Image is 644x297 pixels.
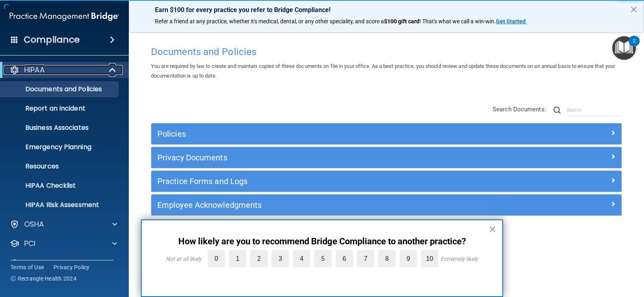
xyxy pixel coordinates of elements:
div: Not at all likely [166,256,202,262]
p: Resources [5,162,115,170]
span: You are required by law to create and maintain copies of these documents on file in your office. ... [151,63,615,79]
div: 2 [633,41,636,51]
label: 0 [208,250,225,267]
label: 6 [336,250,353,267]
strong: Get Started [496,18,526,25]
p: Earn $100 for every practice you refer to Bridge Compliance! [155,6,618,14]
p: Emergency Planning [5,143,115,151]
strong: $100 gift card [384,18,419,25]
label: 10 [421,250,438,267]
p: HIPAA Risk Assessment [5,201,115,209]
img: ic-search.3b580494.png [553,107,561,114]
p: OSHA [24,219,44,229]
label: 9 [400,250,417,267]
h5: Privacy Documents [157,153,498,162]
button: Close [489,223,496,236]
h5: Employee Acknowledgments [157,201,498,209]
h5: Practice Forms and Logs [157,177,498,186]
p: OfficeSafe University [24,258,100,268]
label: 8 [378,250,396,267]
h4: Compliance [24,34,80,45]
label: 2 [250,250,268,267]
span: Refer a friend at any practice, whether it's medical, dental, or any other speciality, and score a [155,18,384,25]
a: Terms of Use [10,263,44,271]
p: PCI [24,239,35,248]
img: PMB logo [10,8,119,25]
p: Report an Incident [5,104,115,113]
h4: Documents and Policies [151,47,622,57]
h5: Policies [157,129,498,138]
button: Close [630,3,638,16]
label: 7 [357,250,374,267]
label: 4 [293,250,310,267]
a: Privacy Policy [54,263,90,271]
p: HIPAA Checklist [5,182,115,190]
button: Open Resource Center, 2 new notifications [612,36,636,60]
p: Documents and Policies [5,85,115,93]
span: ! That's what we call a win-win. [419,18,496,25]
div: Extremely likely [440,256,478,262]
p: HIPAA [24,65,45,75]
p: Business Associates [5,124,115,132]
p: How likely are you to recommend Bridge Compliance to another practice? [158,236,486,247]
label: 1 [229,250,246,267]
label: 5 [314,250,332,267]
span: Search Documents: [493,106,546,113]
input: Search [567,104,622,116]
span: Ⓒ Rectangle Health 2024 [10,274,76,283]
label: 3 [272,250,289,267]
